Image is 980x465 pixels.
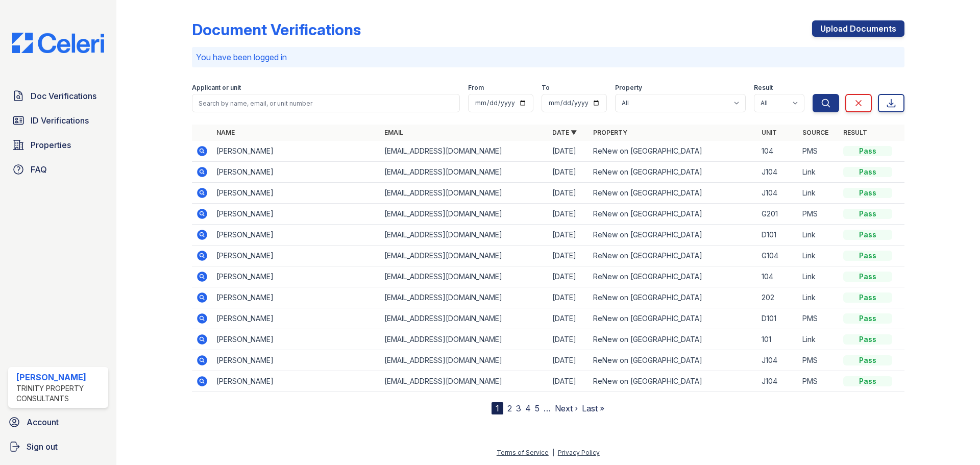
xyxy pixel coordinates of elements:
a: Date ▼ [552,129,577,136]
a: 5 [535,403,540,413]
a: Sign out [4,436,112,457]
td: ReNew on [GEOGRAPHIC_DATA] [589,350,757,371]
td: ReNew on [GEOGRAPHIC_DATA] [589,371,757,392]
td: [PERSON_NAME] [212,141,380,162]
a: 4 [525,403,531,413]
td: 104 [757,141,798,162]
td: [DATE] [548,266,589,287]
td: [PERSON_NAME] [212,308,380,329]
div: 1 [492,402,503,414]
td: Link [798,329,839,350]
label: Applicant or unit [192,84,241,92]
td: [EMAIL_ADDRESS][DOMAIN_NAME] [380,225,548,246]
span: FAQ [31,163,47,176]
td: [EMAIL_ADDRESS][DOMAIN_NAME] [380,162,548,183]
td: Link [798,183,839,204]
div: Trinity Property Consultants [16,383,104,404]
a: Account [4,412,112,432]
td: ReNew on [GEOGRAPHIC_DATA] [589,183,757,204]
td: Link [798,287,839,308]
td: ReNew on [GEOGRAPHIC_DATA] [589,308,757,329]
a: ID Verifications [8,110,108,131]
td: D101 [757,225,798,246]
span: Doc Verifications [31,90,96,102]
a: Properties [8,135,108,155]
div: Pass [843,230,892,240]
div: Pass [843,313,892,324]
td: PMS [798,350,839,371]
label: Result [754,84,773,92]
td: J104 [757,183,798,204]
td: [PERSON_NAME] [212,183,380,204]
a: Unit [762,129,777,136]
td: [DATE] [548,141,589,162]
div: Pass [843,355,892,365]
a: Name [216,129,235,136]
td: Link [798,246,839,266]
td: [EMAIL_ADDRESS][DOMAIN_NAME] [380,246,548,266]
label: To [542,84,550,92]
td: ReNew on [GEOGRAPHIC_DATA] [589,246,757,266]
td: [PERSON_NAME] [212,371,380,392]
td: [EMAIL_ADDRESS][DOMAIN_NAME] [380,183,548,204]
a: Result [843,129,867,136]
td: [PERSON_NAME] [212,329,380,350]
td: ReNew on [GEOGRAPHIC_DATA] [589,141,757,162]
td: J104 [757,371,798,392]
a: Doc Verifications [8,86,108,106]
span: … [544,402,551,414]
a: Last » [582,403,604,413]
td: ReNew on [GEOGRAPHIC_DATA] [589,329,757,350]
div: Pass [843,146,892,156]
td: [PERSON_NAME] [212,204,380,225]
td: G201 [757,204,798,225]
td: PMS [798,371,839,392]
td: [PERSON_NAME] [212,266,380,287]
a: Upload Documents [812,20,904,37]
td: [DATE] [548,183,589,204]
td: Link [798,266,839,287]
td: ReNew on [GEOGRAPHIC_DATA] [589,266,757,287]
a: FAQ [8,159,108,180]
td: [PERSON_NAME] [212,162,380,183]
td: [DATE] [548,329,589,350]
td: [EMAIL_ADDRESS][DOMAIN_NAME] [380,350,548,371]
td: ReNew on [GEOGRAPHIC_DATA] [589,287,757,308]
td: D101 [757,308,798,329]
td: [DATE] [548,287,589,308]
td: Link [798,162,839,183]
td: ReNew on [GEOGRAPHIC_DATA] [589,204,757,225]
a: Email [384,129,403,136]
div: Pass [843,334,892,345]
a: Source [802,129,828,136]
td: [EMAIL_ADDRESS][DOMAIN_NAME] [380,204,548,225]
input: Search by name, email, or unit number [192,94,460,112]
td: G104 [757,246,798,266]
span: Sign out [27,440,58,453]
p: You have been logged in [196,51,900,63]
div: Document Verifications [192,20,361,39]
td: J104 [757,350,798,371]
label: Property [615,84,642,92]
td: J104 [757,162,798,183]
td: [DATE] [548,308,589,329]
td: [EMAIL_ADDRESS][DOMAIN_NAME] [380,287,548,308]
div: Pass [843,251,892,261]
td: 202 [757,287,798,308]
td: ReNew on [GEOGRAPHIC_DATA] [589,162,757,183]
td: [EMAIL_ADDRESS][DOMAIN_NAME] [380,308,548,329]
a: Terms of Service [497,449,549,456]
td: [PERSON_NAME] [212,246,380,266]
div: Pass [843,188,892,198]
a: 2 [507,403,512,413]
a: 3 [516,403,521,413]
div: Pass [843,292,892,303]
td: [EMAIL_ADDRESS][DOMAIN_NAME] [380,371,548,392]
div: | [552,449,554,456]
div: Pass [843,209,892,219]
td: [PERSON_NAME] [212,350,380,371]
td: [EMAIL_ADDRESS][DOMAIN_NAME] [380,141,548,162]
td: [PERSON_NAME] [212,225,380,246]
td: [DATE] [548,246,589,266]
